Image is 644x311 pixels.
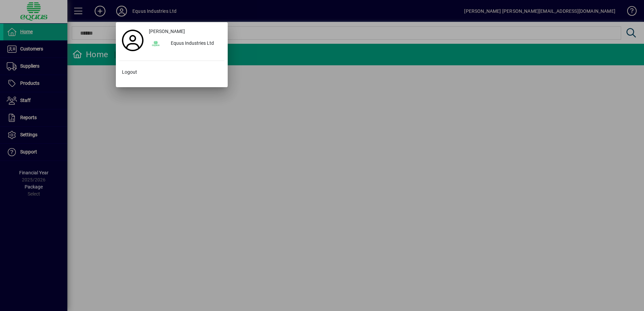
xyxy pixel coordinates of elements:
[119,66,224,78] button: Logout
[146,38,224,50] button: Equus Industries Ltd
[122,69,137,76] span: Logout
[146,26,224,38] a: [PERSON_NAME]
[165,38,224,50] div: Equus Industries Ltd
[119,34,146,46] a: Profile
[149,28,185,35] span: [PERSON_NAME]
